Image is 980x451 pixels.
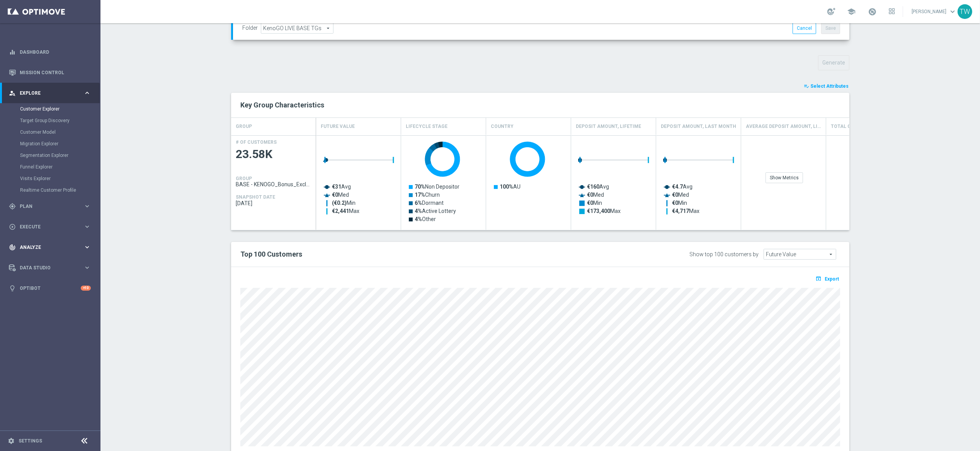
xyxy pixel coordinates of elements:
text: Avg [587,184,609,190]
tspan: €0 [332,192,338,198]
i: keyboard_arrow_right [83,223,91,230]
tspan: 4% [415,208,422,214]
a: Funnel Explorer [20,164,80,170]
text: Min [672,200,687,206]
div: Execute [9,223,83,230]
button: play_circle_outline Execute keyboard_arrow_right [9,224,91,230]
i: keyboard_arrow_right [83,89,91,97]
label: Folder [242,25,258,31]
div: Mission Control [9,70,91,76]
button: track_changes Analyze keyboard_arrow_right [9,244,91,250]
text: Non Depositor [415,184,459,190]
div: Realtime Customer Profile [20,184,100,196]
text: Med [587,192,604,198]
text: Min [332,200,356,206]
button: gps_fixed Plan keyboard_arrow_right [9,203,91,209]
h4: GROUP [236,120,252,133]
i: keyboard_arrow_right [83,243,91,251]
tspan: €0 [672,192,678,198]
tspan: 100% [500,184,513,190]
h4: Deposit Amount, Lifetime [576,120,641,133]
h4: # OF CUSTOMERS [236,140,277,145]
text: Dormant [415,200,444,206]
h4: Country [491,120,514,133]
button: equalizer Dashboard [9,49,91,55]
text: Med [332,192,349,198]
i: playlist_add_check [804,83,809,89]
i: keyboard_arrow_right [83,203,91,210]
tspan: €4.7 [672,184,683,190]
button: Save [821,23,840,34]
i: track_changes [9,244,16,251]
span: school [847,7,856,16]
button: lightbulb Optibot +10 [9,285,91,291]
a: Customer Model [20,129,80,135]
div: Show top 100 customers by [689,251,759,258]
span: Plan [20,204,83,209]
button: playlist_add_check Select Attributes [803,82,849,90]
div: Migration Explorer [20,138,100,150]
i: person_search [9,90,16,97]
div: Data Studio [9,264,83,271]
span: Analyze [20,245,83,250]
div: TW [958,4,972,19]
a: Mission Control [20,62,91,83]
i: gps_fixed [9,203,16,210]
i: lightbulb [9,285,16,292]
h4: GROUP [236,176,252,181]
text: AU [500,184,521,190]
tspan: €0 [587,192,593,198]
button: Data Studio keyboard_arrow_right [9,265,91,271]
span: BASE - KENOGO_Bonus_Exclusions [236,181,311,187]
div: Customer Model [20,126,100,138]
tspan: €31 [332,184,341,190]
button: person_search Explore keyboard_arrow_right [9,90,91,96]
a: Segmentation Explorer [20,152,80,158]
button: open_in_browser Export [814,274,840,284]
text: Max [672,208,699,214]
i: equalizer [9,49,16,56]
h2: Key Group Characteristics [240,100,840,110]
tspan: €2,441 [332,208,349,214]
i: play_circle_outline [9,223,16,230]
div: Funnel Explorer [20,161,100,173]
tspan: 4% [415,216,422,222]
a: Realtime Customer Profile [20,187,80,193]
h4: Deposit Amount, Last Month [661,120,736,133]
text: Churn [415,192,440,198]
span: Execute [20,225,83,229]
h4: Future Value [321,120,355,133]
tspan: 70% [415,184,425,190]
h4: Total GGR, Lifetime [831,120,881,133]
div: Optibot [9,278,91,298]
a: Visits Explorer [20,175,80,182]
span: Select Attributes [810,83,849,89]
tspan: €160 [587,184,599,190]
span: Explore [20,91,83,95]
div: Segmentation Explorer [20,150,100,161]
text: Max [587,208,621,214]
text: Active Lottery [415,208,456,214]
span: 2025-09-27 [236,200,311,206]
div: Press SPACE to select this row. [231,135,316,230]
i: settings [8,437,15,444]
span: Export [825,276,839,282]
span: keyboard_arrow_down [948,7,957,16]
h4: SNAPSHOT DATE [236,194,275,200]
div: Explore [9,90,83,97]
div: Analyze [9,244,83,251]
div: Mission Control [9,62,91,83]
tspan: €0 [672,200,678,206]
text: Min [587,200,602,206]
a: Dashboard [20,42,91,62]
span: Data Studio [20,265,83,270]
a: Customer Explorer [20,106,80,112]
h2: Top 100 Customers [240,250,585,259]
tspan: €4,717 [672,208,689,214]
tspan: €0 [587,200,593,206]
a: Settings [19,439,42,443]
